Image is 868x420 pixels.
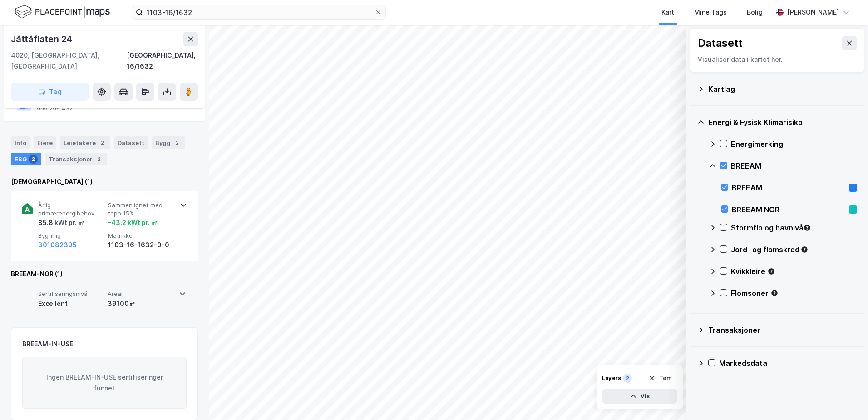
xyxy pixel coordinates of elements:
div: Tooltip anchor [767,267,775,275]
div: Stormflo og havnivå [731,222,857,233]
div: 85.8 [38,217,84,228]
div: ESG [11,153,41,165]
div: Bygg [152,136,185,149]
div: 4020, [GEOGRAPHIC_DATA], [GEOGRAPHIC_DATA] [11,50,127,72]
div: BREEAM-NOR (1) [11,269,198,280]
div: Transaksjoner [45,153,107,165]
div: Leietakere [60,136,110,149]
div: 2 [29,155,38,164]
div: Tooltip anchor [770,289,779,297]
div: [DEMOGRAPHIC_DATA] (1) [11,176,198,187]
div: Eiere [34,136,56,149]
div: BREEAM [731,160,857,171]
div: Visualiser data i kartet her. [698,54,857,65]
div: 2 [173,138,182,147]
span: Sertifiseringsnivå [38,290,104,298]
div: 999 296 432 [37,105,73,112]
div: Bolig [747,7,763,18]
div: [PERSON_NAME] [787,7,839,18]
div: 2 [623,374,632,383]
div: Excellent [38,298,104,309]
span: Sammenlignet med topp 15% [108,201,174,217]
div: Tooltip anchor [800,245,809,254]
div: 1103-16-1632-0-0 [108,240,174,250]
div: 2 [98,138,107,147]
div: [GEOGRAPHIC_DATA], 16/1632 [127,50,198,72]
div: Datasett [698,36,743,50]
div: Kartlag [708,84,857,95]
div: Flomsoner [731,288,857,299]
button: Tag [11,83,89,101]
div: Markedsdata [719,358,857,369]
div: Layers [602,375,621,382]
div: Jåttåflaten 24 [11,32,74,46]
button: Vis [602,389,677,404]
div: Datasett [114,136,148,149]
button: Tøm [642,371,677,385]
div: 2 [94,155,104,164]
button: 301082395 [38,240,77,250]
div: Energi & Fysisk Klimarisiko [708,117,857,128]
div: Tooltip anchor [803,224,811,232]
span: Areal [108,290,173,298]
span: Bygning [38,232,104,240]
img: logo.f888ab2527a4732fd821a326f86c7f29.svg [15,4,110,20]
div: BREEAM NOR [732,204,845,215]
div: Kart [661,7,674,18]
iframe: Chat Widget [823,376,868,420]
div: Mine Tags [694,7,727,18]
div: BREEAM [732,182,845,193]
div: Jord- og flomskred [731,244,857,255]
div: Info [11,136,30,149]
input: Søk på adresse, matrikkel, gårdeiere, leietakere eller personer [143,5,375,19]
div: Energimerking [731,139,857,150]
div: kWt pr. ㎡ [53,217,84,228]
div: BREEAM-IN-USE [22,339,73,350]
span: Årlig primærenergibehov [38,201,104,217]
div: Kontrollprogram for chat [823,376,868,420]
div: Kvikkleire [731,266,857,277]
div: Transaksjoner [708,325,857,335]
div: -43.2 kWt pr. ㎡ [108,217,158,228]
div: Ingen BREEAM-IN-USE sertifiseringer funnet [22,357,187,409]
span: Matrikkel [108,232,174,240]
div: 39100㎡ [108,298,173,309]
